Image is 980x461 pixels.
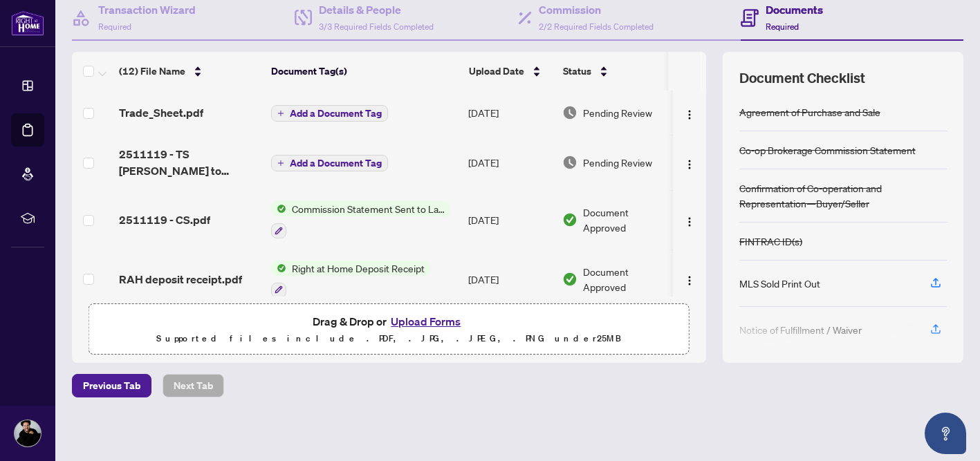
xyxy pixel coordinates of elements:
p: Supported files include .PDF, .JPG, .JPEG, .PNG under 25 MB [98,330,681,347]
button: Logo [678,151,701,173]
span: (12) File Name [119,64,185,79]
span: 2511119 - TS [PERSON_NAME] to review.pdf [119,146,260,179]
img: Document Status [562,212,577,227]
button: Next Tab [163,374,224,397]
span: Document Approved [583,205,669,235]
img: Profile Icon [15,420,41,446]
button: Status IconCommission Statement Sent to Lawyer [271,201,450,238]
button: Logo [678,268,701,290]
button: Open asap [925,413,966,454]
span: Document Approved [583,264,669,294]
span: Right at Home Deposit Receipt [286,261,430,276]
div: MLS Sold Print Out [739,276,820,291]
span: Previous Tab [83,375,140,397]
img: Document Status [562,155,577,170]
h4: Transaction Wizard [98,1,196,18]
h4: Details & People [319,1,434,18]
div: Co-op Brokerage Commission Statement [739,142,916,158]
span: Required [98,21,131,32]
span: Add a Document Tag [290,158,382,168]
img: Status Icon [271,261,286,276]
span: Status [563,64,591,79]
span: Add a Document Tag [290,109,382,118]
img: Logo [684,216,695,227]
span: 2511119 - CS.pdf [119,211,210,228]
span: Trade_Sheet.pdf [119,104,203,121]
h4: Commission [539,1,654,18]
span: Pending Review [583,155,652,170]
img: logo [11,10,44,36]
button: Add a Document Tag [271,155,388,171]
span: 2/2 Required Fields Completed [539,21,654,32]
span: Pending Review [583,105,652,120]
button: Upload Forms [387,312,465,330]
span: Drag & Drop or [313,312,465,330]
td: [DATE] [463,91,557,135]
th: Status [557,52,675,91]
span: plus [277,110,284,117]
span: Required [766,21,799,32]
div: Notice of Fulfillment / Waiver [739,322,862,337]
span: Commission Statement Sent to Lawyer [286,201,450,216]
h4: Documents [766,1,823,18]
img: Logo [684,159,695,170]
div: Agreement of Purchase and Sale [739,104,880,120]
td: [DATE] [463,135,557,190]
button: Add a Document Tag [271,154,388,172]
span: Document Checklist [739,68,865,88]
span: Drag & Drop orUpload FormsSupported files include .PDF, .JPG, .JPEG, .PNG under25MB [89,304,689,355]
th: (12) File Name [113,52,266,91]
span: RAH deposit receipt.pdf [119,271,242,288]
th: Upload Date [463,52,557,91]
span: Upload Date [469,64,524,79]
td: [DATE] [463,190,557,250]
img: Document Status [562,272,577,287]
span: plus [277,160,284,167]
button: Status IconRight at Home Deposit Receipt [271,261,430,298]
img: Document Status [562,105,577,120]
button: Logo [678,102,701,124]
th: Document Tag(s) [266,52,463,91]
button: Previous Tab [72,374,151,397]
button: Logo [678,209,701,231]
img: Status Icon [271,201,286,216]
td: [DATE] [463,250,557,309]
div: FINTRAC ID(s) [739,234,802,249]
div: Confirmation of Co-operation and Representation—Buyer/Seller [739,180,947,211]
button: Add a Document Tag [271,104,388,122]
span: 3/3 Required Fields Completed [319,21,434,32]
img: Logo [684,109,695,120]
button: Add a Document Tag [271,105,388,122]
img: Logo [684,275,695,286]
